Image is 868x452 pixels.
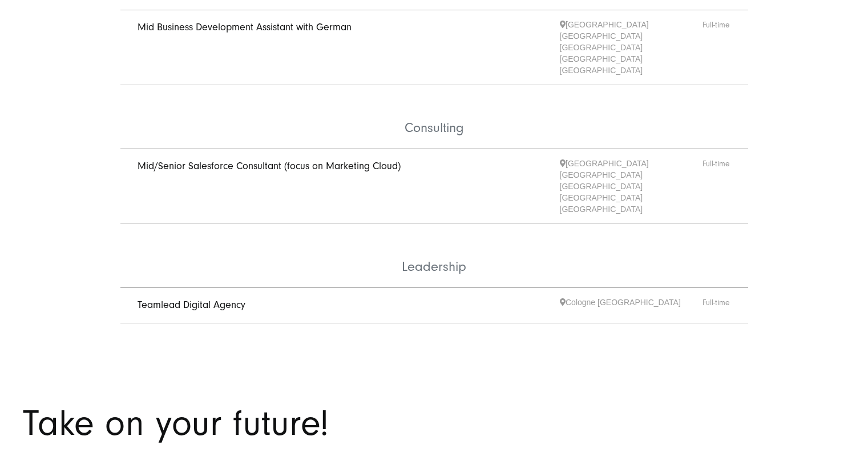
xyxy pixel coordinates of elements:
a: Mid Business Development Assistant with German [138,21,352,33]
span: Cologne [GEOGRAPHIC_DATA] [560,297,703,314]
h1: Take on your future! [23,406,428,441]
li: Consulting [120,85,748,149]
span: Full-time [703,19,731,76]
span: Full-time [703,297,731,314]
span: [GEOGRAPHIC_DATA] [GEOGRAPHIC_DATA] [GEOGRAPHIC_DATA] [GEOGRAPHIC_DATA] [GEOGRAPHIC_DATA] [560,158,703,215]
a: Teamlead Digital Agency [138,299,245,311]
a: Mid/Senior Salesforce Consultant (focus on Marketing Cloud) [138,160,401,172]
span: [GEOGRAPHIC_DATA] [GEOGRAPHIC_DATA] [GEOGRAPHIC_DATA] [GEOGRAPHIC_DATA] [GEOGRAPHIC_DATA] [560,19,703,76]
span: Full-time [703,158,731,215]
li: Leadership [120,224,748,288]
